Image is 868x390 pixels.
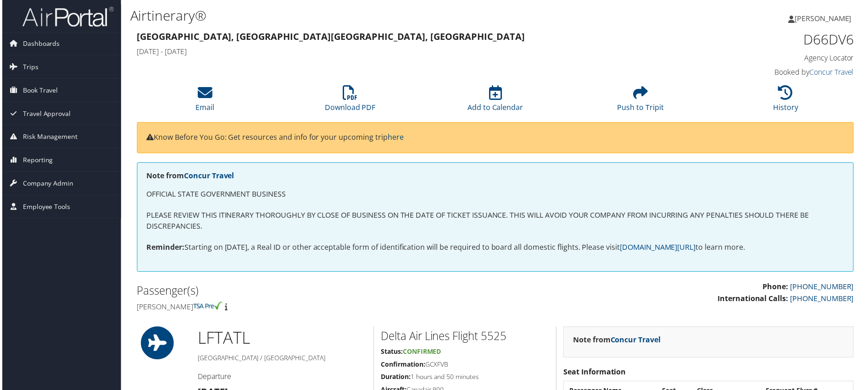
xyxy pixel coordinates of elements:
a: Push to Tripit [618,91,665,113]
h2: Delta Air Lines Flight 5525 [380,330,550,346]
a: History [775,91,800,113]
p: Starting on [DATE], a Real ID or other acceptable form of identification will be required to boar... [145,243,846,255]
strong: Seat Information [564,368,627,379]
span: Dashboards [21,33,58,55]
p: Know Before You Go: Get resources and info for your upcoming trip [145,132,846,144]
h4: Departure [196,373,366,383]
span: Employee Tools [21,196,68,219]
span: Risk Management [21,126,76,149]
a: here [387,133,403,143]
img: tsa-precheck.png [192,303,222,311]
h4: [PERSON_NAME] [135,303,489,313]
strong: Phone: [764,283,790,293]
h2: Passenger(s) [135,284,489,300]
strong: Note from [145,171,233,181]
a: Concur Travel [811,67,856,77]
a: Concur Travel [611,336,662,346]
strong: International Calls: [719,295,790,305]
h1: LFT ATL [196,328,366,351]
h5: 1 hours and 50 minutes [380,374,550,383]
span: Confirmed [402,349,441,357]
h5: GCXFVB [380,362,550,371]
h4: Agency Locator [686,53,856,63]
span: Company Admin [21,173,72,196]
strong: Note from [573,336,662,346]
strong: Duration: [380,374,410,383]
span: Reporting [21,149,51,172]
strong: Status: [380,349,402,357]
a: [PERSON_NAME] [790,5,862,32]
strong: Reminder: [145,243,183,253]
p: PLEASE REVIEW THIS ITINERARY THOROUGHLY BY CLOSE OF BUSINESS ON THE DATE OF TICKET ISSUANCE. THIS... [145,210,846,234]
a: Download PDF [324,91,375,113]
span: [PERSON_NAME] [796,13,853,23]
h1: D66DV6 [686,30,856,49]
strong: Confirmation: [380,362,425,370]
p: OFFICIAL STATE GOVERNMENT BUSINESS [145,189,846,201]
a: [PHONE_NUMBER] [792,295,856,305]
h4: [DATE] - [DATE] [135,47,672,57]
a: [DOMAIN_NAME][URL] [621,243,697,253]
a: Add to Calendar [467,91,523,113]
span: Book Travel [21,79,56,102]
strong: [GEOGRAPHIC_DATA], [GEOGRAPHIC_DATA] [GEOGRAPHIC_DATA], [GEOGRAPHIC_DATA] [135,30,525,43]
img: airportal-logo.png [20,6,112,27]
h5: [GEOGRAPHIC_DATA] / [GEOGRAPHIC_DATA] [196,355,366,364]
h4: Booked by [686,67,856,77]
a: Concur Travel [183,171,233,181]
span: Trips [21,56,36,79]
a: Email [195,91,213,113]
span: Travel Approval [21,103,69,126]
h1: Airtinerary® [128,6,618,25]
a: [PHONE_NUMBER] [792,283,856,293]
